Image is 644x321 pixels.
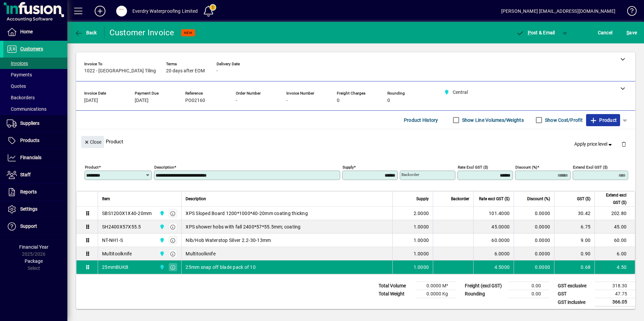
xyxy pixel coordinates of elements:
button: Close [81,136,104,148]
div: SH2400X57X55.5 [102,223,141,230]
app-page-header-button: Close [79,139,106,145]
label: Show Line Volumes/Weights [461,117,524,123]
mat-label: Description [154,165,174,170]
span: ave [626,27,637,38]
mat-label: Extend excl GST ($) [573,165,608,170]
span: Financial Year [19,244,49,250]
span: Settings [20,206,37,212]
a: Backorders [3,92,67,103]
div: NT-NH1-S [102,237,123,244]
span: Reports [20,189,37,194]
div: Everdry Waterproofing Limited [132,6,198,16]
td: GST inclusive [554,298,595,307]
span: ost & Email [516,30,555,35]
span: Back [74,30,97,35]
a: Home [3,24,67,40]
span: Staff [20,172,31,177]
span: 1.0000 [414,250,429,257]
td: 0.90 [554,247,594,260]
span: Central [158,237,165,244]
span: PO02160 [185,98,205,103]
a: Communications [3,103,67,115]
span: Payments [7,72,32,77]
span: Central [158,263,165,271]
span: Backorder [451,195,469,203]
a: Suppliers [3,115,67,132]
button: Apply price level [572,138,616,150]
span: Suppliers [20,120,39,126]
span: Products [20,138,39,143]
span: XPS Sloped Board 1200*1000*40-20mm coating thickng [186,210,308,217]
button: Add [89,5,111,17]
label: Show Cost/Profit [544,117,583,123]
span: Discount (%) [527,195,550,203]
td: 47.75 [595,290,635,298]
span: 1022 - [GEOGRAPHIC_DATA] Tiling [84,68,156,74]
button: Cancel [596,27,614,39]
div: Multitoolknife [102,250,132,257]
div: 4.5000 [478,264,510,271]
span: XPS shower hobs with fall 2400*57*55.5mm; coating [186,223,300,230]
td: 4.50 [594,260,635,274]
span: GST ($) [577,195,590,203]
span: NEW [184,31,192,35]
span: 1.0000 [414,237,429,244]
button: Post & Email [513,27,558,39]
td: 0.68 [554,260,594,274]
span: 2.0000 [414,210,429,217]
td: 9.00 [554,234,594,247]
span: Communications [7,106,46,112]
td: 366.05 [595,298,635,307]
td: 45.00 [594,220,635,234]
mat-label: Product [85,165,99,170]
td: GST [554,290,595,298]
span: Product [589,115,617,126]
td: Freight (excl GST) [461,282,509,290]
td: 0.00 [509,282,549,290]
td: 0.0000 [514,247,554,260]
div: Customer Invoice [109,27,174,38]
div: 25mmBUKB [102,264,128,271]
div: 45.0000 [478,223,510,230]
a: Quotes [3,80,67,92]
div: 60.0000 [478,237,510,244]
td: 0.0000 M³ [416,282,456,290]
span: 20 days after EOM [166,68,205,74]
div: [PERSON_NAME] [EMAIL_ADDRESS][DOMAIN_NAME] [501,6,615,16]
span: Close [84,137,101,148]
td: 0.0000 [514,260,554,274]
td: 0.0000 [514,234,554,247]
td: 0.0000 [514,220,554,234]
span: S [626,30,629,35]
span: Extend excl GST ($) [599,191,626,206]
span: 0 [337,98,340,103]
div: 101.4000 [478,210,510,217]
span: Quotes [7,83,26,89]
span: Item [102,195,110,203]
mat-label: Backorder [401,172,419,177]
span: Central [158,223,165,230]
mat-label: Rate excl GST ($) [458,165,488,170]
mat-label: Discount (%) [515,165,537,170]
span: Financials [20,155,41,160]
a: Support [3,218,67,235]
span: Home [20,29,33,34]
a: Financials [3,149,67,166]
div: 6.0000 [478,250,510,257]
span: Package [25,258,43,264]
button: Save [625,27,639,39]
a: Knowledge Base [622,1,636,23]
span: Multitoolknife [186,250,216,257]
a: Payments [3,69,67,80]
td: Rounding [461,290,509,298]
td: Total Weight [375,290,416,298]
app-page-header-button: Delete [616,141,632,147]
td: 202.80 [594,207,635,220]
td: Total Volume [375,282,416,290]
span: Cancel [598,27,613,38]
span: Customers [20,46,43,51]
span: - [286,98,288,103]
span: 1.0000 [414,223,429,230]
span: Support [20,223,37,229]
td: 0.0000 Kg [416,290,456,298]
